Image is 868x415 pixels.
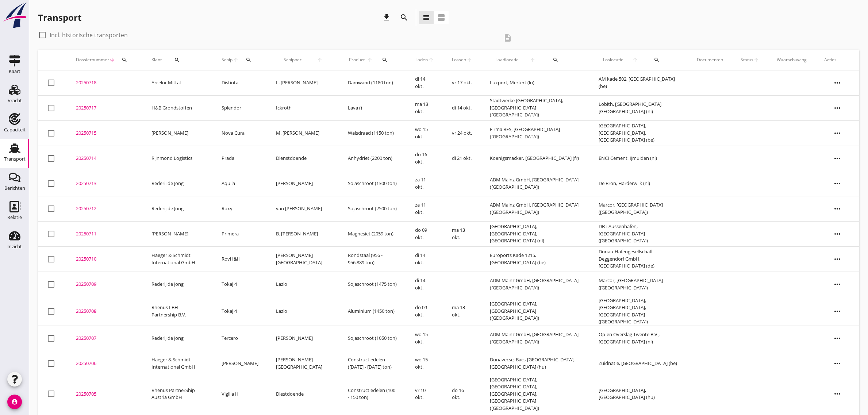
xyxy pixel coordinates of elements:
td: Euroports Kade 1215, [GEOGRAPHIC_DATA] (be) [481,246,590,272]
td: Haeger & Schmidt International GmbH [143,246,213,272]
td: [PERSON_NAME] [143,221,213,246]
td: Rederij de Jong [143,326,213,351]
td: ENCI Cement, IJmuiden (nl) [590,146,688,171]
td: Anhydriet (2200 ton) [339,146,407,171]
td: Ickroth [267,95,339,120]
td: Magnesiet (2059 ton) [339,221,407,246]
div: 20250706 [76,360,134,367]
i: arrow_downward [109,57,115,63]
td: Sojaschroot (1050 ton) [339,326,407,351]
td: [GEOGRAPHIC_DATA], [GEOGRAPHIC_DATA] (hu) [590,376,688,412]
i: more_horiz [827,148,848,169]
i: account_circle [7,395,22,409]
span: Status [741,57,753,63]
td: do 09 okt. [406,221,443,246]
i: more_horiz [827,73,848,93]
td: Tercero [213,326,267,351]
i: more_horiz [827,301,848,322]
td: Sojaschroot (1475 ton) [339,272,407,297]
td: Nova Cura [213,120,267,146]
i: search [654,57,660,63]
i: search [246,57,251,63]
i: more_horiz [827,328,848,349]
td: Prada [213,146,267,171]
td: H&B Grondstoffen [143,95,213,120]
td: Rhenus LBH Partnership B.V. [143,297,213,326]
i: arrow_upward [524,57,541,63]
td: M. [PERSON_NAME] [267,120,339,146]
td: [PERSON_NAME] [213,351,267,376]
div: Vracht [8,98,22,103]
i: arrow_upward [233,57,239,63]
td: Koenigsmacker, [GEOGRAPHIC_DATA] (fr) [481,146,590,171]
td: di 14 okt. [443,95,481,120]
td: [GEOGRAPHIC_DATA], [GEOGRAPHIC_DATA] ([GEOGRAPHIC_DATA]) [481,297,590,326]
div: 20250712 [76,205,134,212]
i: search [553,57,558,63]
td: do 16 okt. [406,146,443,171]
td: AM kade 502, [GEOGRAPHIC_DATA] (be) [590,70,688,96]
td: Sojaschroot (1300 ton) [339,171,407,196]
div: 20250707 [76,335,134,342]
td: [PERSON_NAME][GEOGRAPHIC_DATA] [267,246,339,272]
td: di 21 okt. [443,146,481,171]
td: Marcor, [GEOGRAPHIC_DATA] ([GEOGRAPHIC_DATA]) [590,272,688,297]
div: 20250705 [76,391,134,398]
div: Transport [38,12,81,23]
span: Schipper [276,57,309,63]
div: Inzicht [7,244,22,249]
td: vr 17 okt. [443,70,481,96]
i: view_agenda [437,13,446,22]
td: [GEOGRAPHIC_DATA], [GEOGRAPHIC_DATA], [GEOGRAPHIC_DATA], [GEOGRAPHIC_DATA] ([GEOGRAPHIC_DATA]) [481,376,590,412]
i: more_horiz [827,123,848,143]
td: B. [PERSON_NAME] [267,221,339,246]
td: ADM Mainz GmbH, [GEOGRAPHIC_DATA] ([GEOGRAPHIC_DATA]) [481,272,590,297]
td: di 14 okt. [406,70,443,96]
td: DBT Aussenhafen, [GEOGRAPHIC_DATA] ([GEOGRAPHIC_DATA]) [590,221,688,246]
div: Berichten [4,186,25,191]
td: Constructiedelen (100 - 150 ton) [339,376,407,412]
td: za 11 okt. [406,196,443,221]
img: logo-small.a267ee39.svg [1,2,28,29]
span: Loslocatie [599,57,628,63]
div: 20250715 [76,130,134,137]
td: Arcelor Mittal [143,70,213,96]
td: Lava () [339,95,407,120]
td: [PERSON_NAME][GEOGRAPHIC_DATA] [267,351,339,376]
i: search [400,13,408,22]
td: Tokaj 4 [213,272,267,297]
div: Documenten [697,57,723,63]
i: more_horiz [827,98,848,118]
td: Walsdraad (1150 ton) [339,120,407,146]
i: search [174,57,180,63]
td: ma 13 okt. [443,221,481,246]
td: ADM Mainz GmbH, [GEOGRAPHIC_DATA] ([GEOGRAPHIC_DATA]) [481,326,590,351]
i: arrow_upward [466,57,473,63]
td: [GEOGRAPHIC_DATA], [GEOGRAPHIC_DATA], [GEOGRAPHIC_DATA] (nl) [481,221,590,246]
i: more_horiz [827,199,848,219]
td: Marcor, [GEOGRAPHIC_DATA] ([GEOGRAPHIC_DATA]) [590,196,688,221]
i: arrow_upward [309,57,330,63]
td: ma 13 okt. [406,95,443,120]
span: Schip [222,57,233,63]
td: Primera [213,221,267,246]
i: search [122,57,127,63]
div: Capaciteit [4,127,26,132]
td: ma 13 okt. [443,297,481,326]
td: za 11 okt. [406,171,443,196]
i: arrow_upward [753,57,759,63]
td: Lazlo [267,297,339,326]
td: Dunavecse, Bács-[GEOGRAPHIC_DATA], [GEOGRAPHIC_DATA] (hu) [481,351,590,376]
td: L. [PERSON_NAME] [267,70,339,96]
div: Kaart [9,69,20,74]
td: Dienstdoende [267,146,339,171]
i: more_horiz [827,249,848,269]
div: 20250717 [76,104,134,112]
td: Op-en Overslag Twente B.V., [GEOGRAPHIC_DATA] (nl) [590,326,688,351]
div: Klant [151,51,204,69]
td: Aquila [213,171,267,196]
td: Rederij de Jong [143,171,213,196]
td: van [PERSON_NAME] [267,196,339,221]
span: Product [348,57,366,63]
td: [GEOGRAPHIC_DATA], [GEOGRAPHIC_DATA], [GEOGRAPHIC_DATA] (be) [590,120,688,146]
